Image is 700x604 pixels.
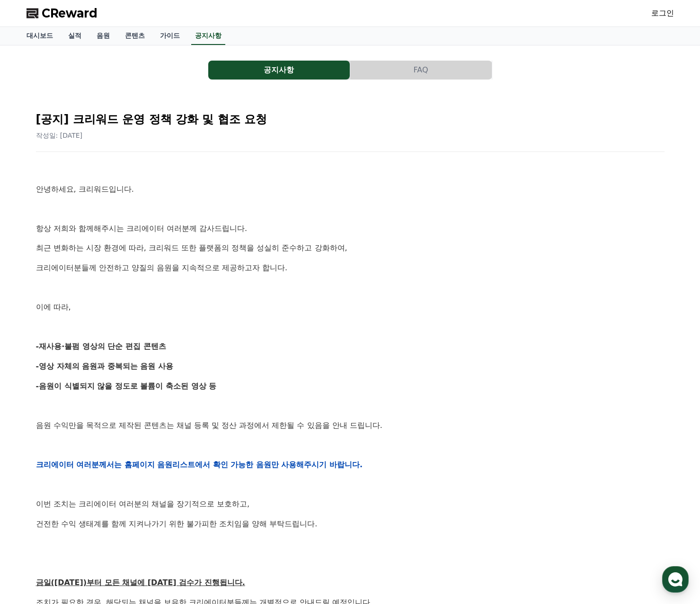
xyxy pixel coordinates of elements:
[36,382,217,391] strong: -음원이 식별되지 않을 정도로 볼륨이 축소된 영상 등
[87,315,98,322] span: 대화
[36,518,665,530] p: 건전한 수익 생태계를 함께 지켜나가기 위한 불가피한 조치임을 양해 부탁드립니다.
[62,300,122,324] a: 대화
[36,132,83,139] span: 작성일: [DATE]
[36,362,174,371] strong: -영상 자체의 음원과 중복되는 음원 사용
[27,6,97,21] a: CReward
[36,301,665,313] p: 이에 따라,
[152,27,187,45] a: 가이드
[30,314,35,322] span: 홈
[42,6,97,21] span: CReward
[651,8,674,19] a: 로그인
[117,27,152,45] a: 콘텐츠
[146,314,158,322] span: 설정
[36,498,665,510] p: 이번 조치는 크리에이터 여러분의 채널을 장기적으로 보호하고,
[208,61,350,80] a: 공지사항
[208,61,350,80] button: 공지사항
[89,27,117,45] a: 음원
[122,300,182,324] a: 설정
[61,27,89,45] a: 실적
[36,183,665,195] p: 안녕하세요, 크리워드입니다.
[36,342,166,351] strong: -재사용·불펌 영상의 단순 편집 콘텐츠
[36,112,665,127] h2: [공지] 크리워드 운영 정책 강화 및 협조 요청
[19,27,61,45] a: 대시보드
[36,262,665,274] p: 크리에이터분들께 안전하고 양질의 음원을 지속적으로 제공하고자 합니다.
[3,300,62,324] a: 홈
[36,578,245,587] u: 금일([DATE])부터 모든 채널에 [DATE] 검수가 진행됩니다.
[36,242,665,254] p: 최근 변화하는 시장 환경에 따라, 크리워드 또한 플랫폼의 정책을 성실히 준수하고 강화하여,
[191,27,225,45] a: 공지사항
[36,419,665,432] p: 음원 수익만을 목적으로 제작된 콘텐츠는 채널 등록 및 정산 과정에서 제한될 수 있음을 안내 드립니다.
[350,61,492,80] button: FAQ
[36,222,665,235] p: 항상 저희와 함께해주시는 크리에이터 여러분께 감사드립니다.
[36,460,363,469] strong: 크리에이터 여러분께서는 홈페이지 음원리스트에서 확인 가능한 음원만 사용해주시기 바랍니다.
